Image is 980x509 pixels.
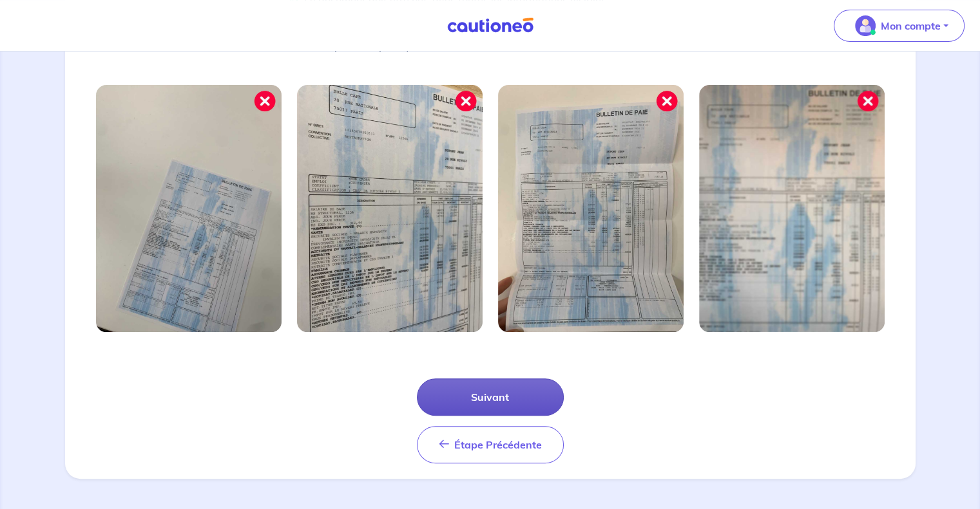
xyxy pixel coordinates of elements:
button: illu_account_valid_menu.svgMon compte [834,10,965,42]
img: Image mal cadrée 1 [96,85,282,332]
img: Image mal cadrée 2 [297,85,483,332]
button: Étape Précédente [417,426,564,463]
button: Suivant [417,378,564,416]
img: illu_account_valid_menu.svg [855,15,876,36]
img: Image mal cadrée 4 [699,85,885,332]
p: Mon compte [881,18,941,33]
img: Image mal cadrée 3 [498,85,684,332]
span: Étape Précédente [454,438,542,451]
img: Cautioneo [442,17,539,33]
